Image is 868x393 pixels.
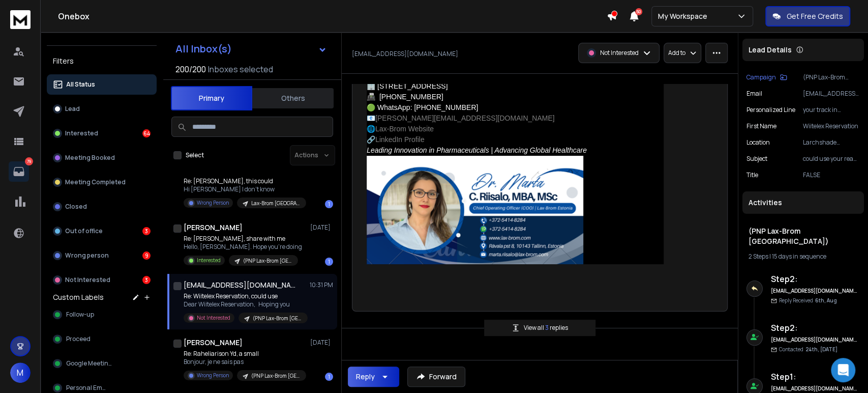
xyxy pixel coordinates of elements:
[771,371,860,383] h6: Step 1 :
[803,106,860,114] p: your track in dependable outcomes
[47,172,157,192] button: Meeting Completed
[749,252,768,261] span: 2 Steps
[310,281,333,289] p: 10:31 PM
[407,367,465,387] button: Forward
[831,358,855,382] div: Open Intercom Messenger
[197,314,230,322] p: Not Interested
[779,346,837,353] p: Contacted
[803,122,860,130] p: Wiitelex Reservation
[746,171,758,179] p: title
[310,339,333,347] p: [DATE]
[746,155,767,163] p: Subject
[367,103,478,111] span: 🟢 WhatsApp: [PHONE_NUMBER]
[348,367,399,387] button: Reply
[184,338,243,348] h1: [PERSON_NAME]
[749,226,858,246] h1: (PNP Lax-Brom [GEOGRAPHIC_DATA])
[367,135,428,144] span: 🔗
[184,280,295,290] h1: [EMAIL_ADDRESS][DOMAIN_NAME]
[66,384,109,392] span: Personal Email
[771,287,860,295] h6: [EMAIL_ADDRESS][DOMAIN_NAME][MEDICAL_DATA]
[325,373,333,381] div: 1
[787,11,843,21] p: Get Free Credits
[746,73,776,81] p: Campaign
[175,63,206,75] span: 200 / 200
[375,114,554,122] a: [PERSON_NAME][EMAIL_ADDRESS][DOMAIN_NAME]
[10,362,31,383] button: M
[171,86,252,110] button: Primary
[749,45,792,55] p: Lead Details
[367,93,443,101] span: 📠 [PHONE_NUMBER]
[746,90,762,98] p: Email
[803,73,860,81] p: (PNP Lax-Brom [GEOGRAPHIC_DATA])
[771,385,860,392] h6: [EMAIL_ADDRESS][DOMAIN_NAME][MEDICAL_DATA]
[208,63,273,75] h3: Inboxes selected
[66,311,94,319] span: Follow-up
[545,323,550,332] span: 3
[47,196,157,217] button: Closed
[10,10,31,29] img: logo
[47,329,157,349] button: Proceed
[47,221,157,241] button: Out of office3
[325,200,333,208] div: 1
[375,125,434,133] a: Lax-Brom Website
[803,155,860,163] p: could use your read on this
[47,245,157,266] button: Wrong person9
[184,300,306,308] p: Dear Wiitelex Reservation, Hoping you
[635,8,642,15] span: 50
[184,350,306,358] p: Re: Raheliarison Yd, a small
[65,251,109,260] p: Wrong person
[65,105,80,113] p: Lead
[749,252,858,261] div: |
[352,50,458,58] p: [EMAIL_ADDRESS][DOMAIN_NAME]
[184,177,306,185] p: Re: [PERSON_NAME], this could
[47,74,157,95] button: All Status
[66,335,91,343] span: Proceed
[771,273,860,285] h6: Step 2 :
[9,161,29,182] a: 79
[765,6,850,26] button: Get Free Credits
[197,199,229,207] p: Wrong Person
[803,90,860,98] p: [EMAIL_ADDRESS][DOMAIN_NAME]
[815,297,837,304] span: 6th, Aug
[805,346,837,353] span: 24th, [DATE]
[47,123,157,144] button: Interested64
[184,292,306,300] p: Re: Wiitelex Reservation, could use
[167,39,335,59] button: All Inbox(s)
[746,122,776,130] p: First Name
[600,49,639,57] p: Not Interested
[65,129,98,137] p: Interested
[803,171,860,179] p: FALSE
[142,129,151,137] div: 64
[772,252,826,261] span: 15 days in sequence
[524,324,568,332] p: View all replies
[65,227,103,235] p: Out of office
[325,258,333,266] div: 1
[771,336,860,344] h6: [EMAIL_ADDRESS][DOMAIN_NAME][MEDICAL_DATA]
[66,359,112,368] span: Google Meeting
[65,203,87,211] p: Closed
[779,297,837,304] p: Reply Received
[197,257,221,264] p: Interested
[184,222,243,233] h1: [PERSON_NAME]
[252,87,334,109] button: Others
[47,99,157,119] button: Lead
[746,106,795,114] p: personalized line
[310,223,333,232] p: [DATE]
[47,148,157,168] button: Meeting Booked
[65,154,115,162] p: Meeting Booked
[175,44,232,54] h1: All Inbox(s)
[184,185,306,193] p: Hi [PERSON_NAME] I don't know
[184,243,302,251] p: Hello, [PERSON_NAME]. Hope you're doing
[25,157,33,165] p: 79
[375,135,425,144] a: LinkedIn Profile
[65,276,110,284] p: Not Interested
[742,191,864,214] div: Activities
[142,251,151,260] div: 9
[184,358,306,366] p: Bonjour, je ne sais pas
[47,270,157,290] button: Not Interested3
[184,235,302,243] p: Re: [PERSON_NAME], share with me
[746,73,787,81] button: Campaign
